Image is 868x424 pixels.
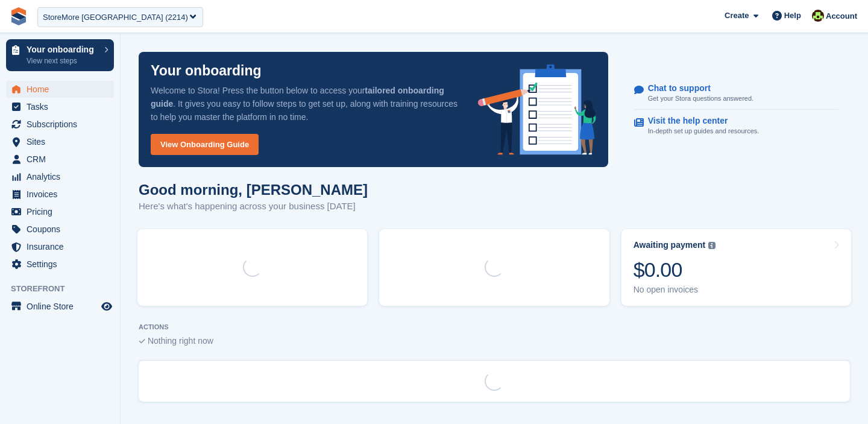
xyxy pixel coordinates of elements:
span: Create [725,10,749,22]
div: No open invoices [634,285,716,295]
a: Chat to support Get your Stora questions answered. [634,77,838,110]
p: ACTIONS [139,323,850,331]
p: Chat to support [648,83,744,93]
p: Your onboarding [27,45,98,54]
img: stora-icon-8386f47178a22dfd0bd8f6a31ec36ba5ce8667c1dd55bd0f319d3a0aa187defe.svg [10,7,28,25]
span: Home [27,81,99,98]
span: Nothing right now [148,336,213,346]
div: StoreMore [GEOGRAPHIC_DATA] (2214) [43,11,188,24]
p: Get your Stora questions answered. [648,93,753,104]
a: menu [6,98,114,115]
img: Catherine Coffey [812,10,824,22]
div: $0.00 [634,258,716,282]
a: menu [6,151,114,168]
span: Online Store [27,298,99,315]
a: Awaiting payment $0.00 No open invoices [621,229,851,306]
a: menu [6,238,114,255]
a: menu [6,256,114,273]
p: Welcome to Stora! Press the button below to access your . It gives you easy to follow steps to ge... [151,84,459,124]
span: Storefront [11,283,120,295]
span: Subscriptions [27,116,99,133]
span: CRM [27,151,99,168]
div: Awaiting payment [634,240,706,250]
span: Coupons [27,221,99,238]
a: Preview store [99,299,114,314]
img: blank_slate_check_icon-ba018cac091ee9be17c0a81a6c232d5eb81de652e7a59be601be346b1b6ddf79.svg [139,339,145,344]
span: Analytics [27,168,99,185]
span: Sites [27,133,99,150]
a: menu [6,116,114,133]
span: Settings [27,256,99,273]
span: Pricing [27,203,99,220]
img: icon-info-grey-7440780725fd019a000dd9b08b2336e03edf1995a4989e88bcd33f0948082b44.svg [708,242,715,249]
a: menu [6,81,114,98]
a: View Onboarding Guide [151,134,259,155]
span: Help [784,10,801,22]
span: Insurance [27,238,99,255]
a: menu [6,203,114,220]
a: menu [6,221,114,238]
p: View next steps [27,55,98,66]
a: menu [6,133,114,150]
p: Here's what's happening across your business [DATE] [139,200,368,214]
p: In-depth set up guides and resources. [648,126,759,136]
a: menu [6,168,114,185]
h1: Good morning, [PERSON_NAME] [139,182,368,198]
a: Visit the help center In-depth set up guides and resources. [634,110,838,142]
p: Your onboarding [151,64,262,78]
a: menu [6,186,114,203]
span: Tasks [27,98,99,115]
span: Account [826,10,857,22]
img: onboarding-info-6c161a55d2c0e0a8cae90662b2fe09162a5109e8cc188191df67fb4f79e88e88.svg [478,65,596,155]
a: menu [6,298,114,315]
span: Invoices [27,186,99,203]
a: Your onboarding View next steps [6,39,114,71]
p: Visit the help center [648,116,750,126]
